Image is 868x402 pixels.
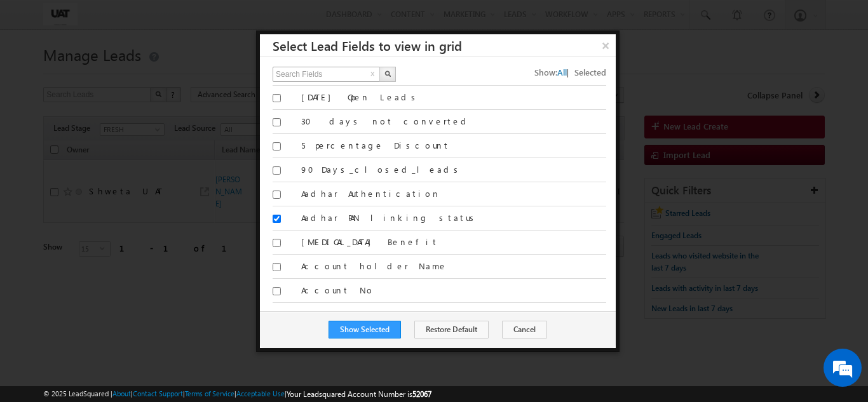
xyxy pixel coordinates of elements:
span: 52067 [412,389,431,399]
label: Aadhar PAN linking status [301,212,606,224]
div: Chat with us now [66,67,214,83]
a: Contact Support [133,389,183,398]
a: Terms of Service [185,389,234,398]
span: | [567,67,574,77]
span: Selected [574,67,606,77]
label: 90Days_closed_leads [301,164,606,175]
label: Account number [301,309,606,320]
button: x [369,67,377,83]
div: Minimize live chat window [208,6,239,37]
img: Search [384,70,391,77]
a: Acceptable Use [236,389,285,398]
input: Select/Unselect Column [273,94,281,102]
label: 30 days not converted [301,116,606,127]
input: Select/Unselect Column [273,142,281,151]
input: Select/Unselect Column [273,191,281,199]
span: All [557,67,567,77]
input: Select/Unselect Column [273,287,281,295]
input: Select/Unselect Column [273,239,281,247]
em: Start Chat [173,312,231,329]
input: Select/Unselect Column [273,263,281,271]
textarea: Type your message and hit 'Enter' [17,117,232,301]
img: d_60004797649_company_0_60004797649 [22,67,53,83]
button: Restore Default [414,321,489,338]
a: About [112,389,131,398]
button: Show Selected [329,321,401,338]
input: Select/Unselect Column [273,215,281,223]
span: Show: [534,67,557,77]
span: © 2025 LeadSquared | | | | | [43,388,431,400]
button: × [595,34,616,57]
h3: Select Lead Fields to view in grid [273,34,616,57]
input: Select/Unselect Column [273,166,281,175]
button: Cancel [502,321,547,338]
label: Account holder Name [301,260,606,272]
label: Aadhar Authentication [301,188,606,199]
span: Your Leadsquared Account Number is [287,389,431,399]
label: 5 percentage Discount [301,140,606,151]
label: [DATE] Open Leads [301,91,606,103]
label: [MEDICAL_DATA] Benefit [301,236,606,248]
input: Select/Unselect Column [273,118,281,126]
label: Account No [301,285,606,296]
